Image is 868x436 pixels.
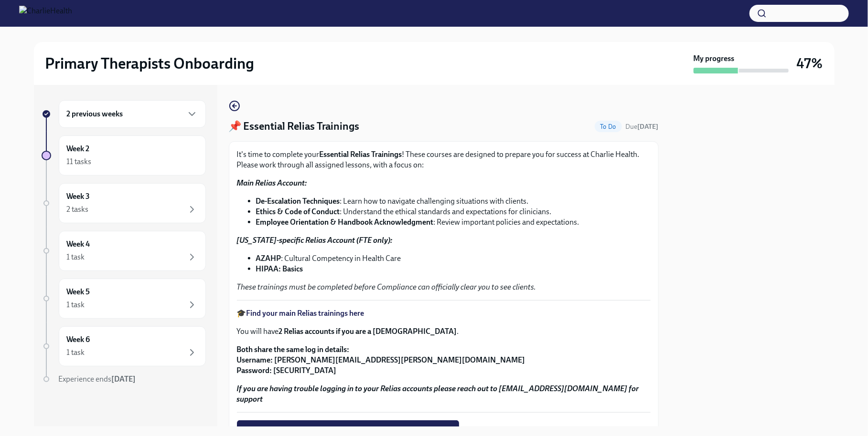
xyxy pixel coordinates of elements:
[67,334,90,345] h6: Week 6
[42,183,206,223] a: Week 32 tasks
[42,279,206,319] a: Week 51 task
[67,144,90,154] h6: Week 2
[256,207,340,216] strong: Ethics & Code of Conduct
[67,156,92,167] div: 11 tasks
[256,217,651,228] li: : Review important policies and expectations.
[244,425,452,435] span: I've completed all assigned Relias Trainings, in my main account
[237,345,525,375] strong: Both share the same log in details: Username: [PERSON_NAME][EMAIL_ADDRESS][PERSON_NAME][DOMAIN_NA...
[67,191,90,202] h6: Week 3
[626,123,659,131] span: Due
[237,178,307,187] strong: Main Relias Account:
[112,374,136,384] strong: [DATE]
[256,207,651,217] li: : Understand the ethical standards and expectations for clinicians.
[279,327,457,336] strong: 2 Relias accounts if you are a [DEMOGRAPHIC_DATA]
[256,197,340,206] strong: De-Escalation Techniques
[67,204,89,215] div: 2 tasks
[229,119,360,134] h4: 📌 Essential Relias Trainings
[256,264,303,273] strong: HIPAA: Basics
[45,54,255,73] h2: Primary Therapists Onboarding
[237,149,651,170] p: It's time to complete your ! These courses are designed to prepare you for success at Charlie Hea...
[42,231,206,271] a: Week 41 task
[67,109,123,119] h6: 2 previous weeks
[237,384,639,404] strong: If you are having trouble logging in to your Relias accounts please reach out to [EMAIL_ADDRESS][...
[67,252,85,262] div: 1 task
[595,123,622,130] span: To Do
[59,374,136,384] span: Experience ends
[320,150,402,159] strong: Essential Relias Trainings
[256,218,434,227] strong: Employee Orientation & Handbook Acknowledgment
[246,309,364,318] a: Find your main Relias trainings here
[256,253,651,264] li: : Cultural Competency in Health Care
[237,236,393,245] strong: [US_STATE]-specific Relias Account (FTE only):
[237,326,651,337] p: You will have .
[797,55,823,72] h3: 47%
[237,308,651,319] p: 🎓
[67,347,85,358] div: 1 task
[626,122,659,131] span: August 18th, 2025 10:00
[67,300,85,310] div: 1 task
[42,326,206,366] a: Week 61 task
[256,254,281,263] strong: AZAHP
[256,196,651,207] li: : Learn how to navigate challenging situations with clients.
[67,287,90,297] h6: Week 5
[638,123,659,131] strong: [DATE]
[42,135,206,176] a: Week 211 tasks
[237,282,536,291] em: These trainings must be completed before Compliance can officially clear you to see clients.
[19,6,72,21] img: CharlieHealth
[59,100,206,128] div: 2 previous weeks
[67,239,90,249] h6: Week 4
[694,53,735,64] strong: My progress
